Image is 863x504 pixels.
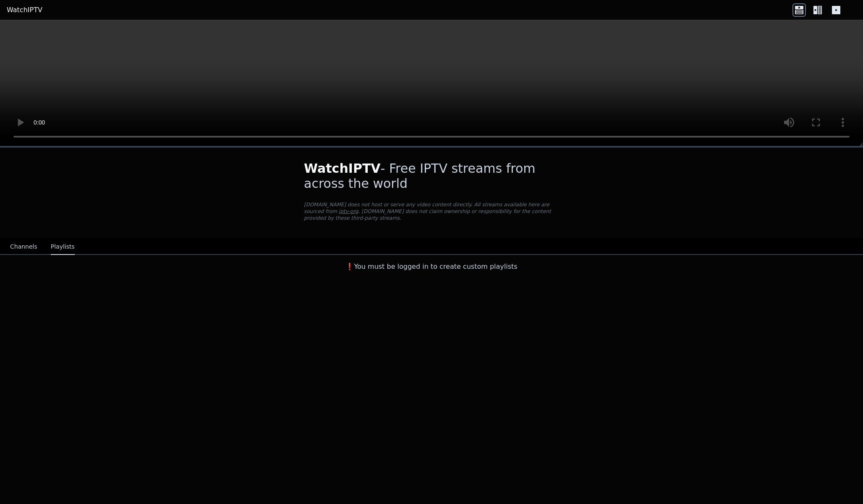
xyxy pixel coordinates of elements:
button: Playlists [51,239,75,255]
a: iptv-org [339,208,358,214]
button: Channels [10,239,37,255]
h3: ❗️You must be logged in to create custom playlists [290,262,573,272]
span: WatchIPTV [304,161,381,176]
h1: - Free IPTV streams from across the world [304,161,559,191]
p: [DOMAIN_NAME] does not host or serve any video content directly. All streams available here are s... [304,201,559,221]
a: WatchIPTV [7,5,42,15]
